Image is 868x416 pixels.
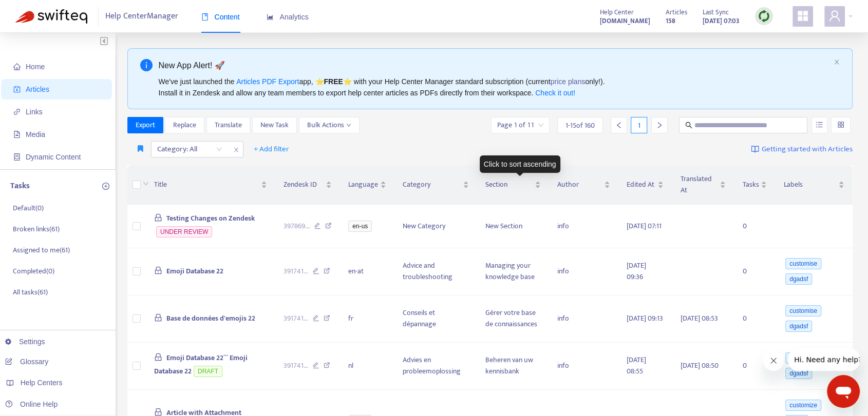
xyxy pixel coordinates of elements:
[284,313,308,324] span: 391741 ...
[680,312,718,324] span: [DATE] 08:53
[549,165,618,205] th: Author
[666,7,687,18] span: Articles
[15,9,87,24] img: Swifteq
[275,165,341,205] th: Zendesk ID
[666,15,675,27] strong: 158
[827,375,860,408] iframe: Button to launch messaging window
[785,368,812,379] span: dgadsf
[165,117,204,133] button: Replace
[477,205,549,248] td: New Section
[394,205,477,248] td: New Category
[600,7,634,18] span: Help Center
[785,258,821,269] span: customise
[627,220,662,232] span: [DATE] 07:11
[565,120,595,131] span: 1 - 15 of 160
[627,354,646,377] span: [DATE] 08:55
[13,224,60,234] p: Broken links ( 61 )
[763,350,784,371] iframe: Close message
[734,165,775,205] th: Tasks
[480,155,560,173] div: Click to sort ascending
[340,343,394,390] td: nl
[284,179,324,190] span: Zendesk ID
[154,313,162,322] span: lock
[549,343,618,390] td: info
[13,266,54,276] p: Completed ( 0 )
[812,117,827,133] button: unordered-list
[299,117,360,133] button: Bulk Actionsdown
[166,265,223,277] span: Emoji Database 22
[600,15,650,27] a: [DOMAIN_NAME]
[477,343,549,390] td: Beheren van uw kennisbank
[742,179,759,190] span: Tasks
[26,108,43,116] span: Links
[734,295,775,343] td: 0
[785,305,821,316] span: customise
[267,13,309,21] span: Analytics
[785,273,812,285] span: dgadsf
[284,360,308,371] span: 391741 ...
[477,295,549,343] td: Gérer votre base de connaissances
[394,165,477,205] th: Category
[159,59,830,72] div: New App Alert! 🚀
[284,266,308,277] span: 391741 ...
[656,122,663,129] span: right
[783,179,836,190] span: Labels
[485,179,533,190] span: Section
[703,15,740,27] strong: [DATE] 07:03
[13,86,21,93] span: account-book
[549,295,618,343] td: info
[102,183,109,190] span: plus-circle
[834,59,840,66] button: close
[5,338,45,346] a: Settings
[13,108,21,115] span: link
[403,179,461,190] span: Category
[105,7,178,26] span: Help Center Manager
[551,77,586,86] a: price plans
[549,205,618,248] td: info
[627,179,656,190] span: Edited At
[627,260,646,283] span: [DATE] 09:36
[685,122,692,129] span: search
[230,144,243,156] span: close
[13,245,70,255] p: Assigned to me ( 61 )
[13,203,44,213] p: Default ( 0 )
[166,312,255,324] span: Base de données d'emojis 22
[21,379,63,387] span: Help Centers
[206,117,250,133] button: Translate
[758,10,770,23] img: sync.dc5367851b00ba804db3.png
[600,15,650,27] strong: [DOMAIN_NAME]
[136,120,155,131] span: Export
[260,120,289,131] span: New Task
[618,165,672,205] th: Edited At
[26,85,49,93] span: Articles
[394,248,477,295] td: Advice and troubleshooting
[154,179,259,190] span: Title
[13,287,48,298] p: All tasks ( 61 )
[246,141,297,157] button: + Add filter
[549,248,618,295] td: info
[156,226,212,237] span: UNDER REVIEW
[762,144,853,155] span: Getting started with Articles
[6,7,74,15] span: Hi. Need any help?
[557,179,601,190] span: Author
[751,141,853,157] a: Getting started with Articles
[394,295,477,343] td: Conseils et dépannage
[680,360,718,371] span: [DATE] 08:50
[340,165,394,205] th: Language
[828,10,841,22] span: user
[26,153,81,161] span: Dynamic Content
[734,205,775,248] td: 0
[535,89,575,97] a: Check it out!
[797,10,809,22] span: appstore
[159,76,830,98] div: We've just launched the app, ⭐ ⭐️ with your Help Center Manager standard subscription (current on...
[680,173,718,196] span: Translated At
[26,63,45,71] span: Home
[154,213,162,222] span: lock
[284,221,310,232] span: 397869 ...
[324,77,343,86] b: FREE
[751,145,759,153] img: image-link
[201,13,240,21] span: Content
[215,120,242,131] span: Translate
[154,408,162,416] span: lock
